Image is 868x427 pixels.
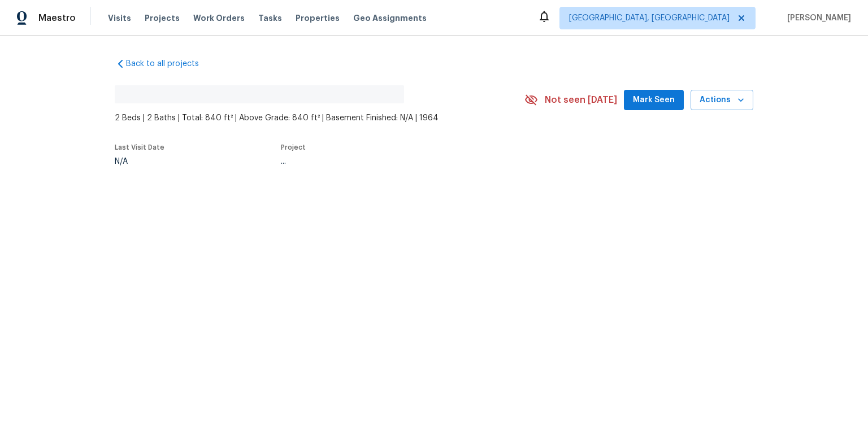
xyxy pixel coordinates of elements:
[115,58,223,69] a: Back to all projects
[700,93,744,107] span: Actions
[258,14,282,22] span: Tasks
[145,12,180,24] span: Projects
[545,94,617,106] span: Not seen [DATE]
[115,144,164,151] span: Last Visit Date
[281,158,498,165] div: ...
[624,90,684,111] button: Mark Seen
[115,158,164,165] div: N/A
[353,12,427,24] span: Geo Assignments
[115,112,524,124] span: 2 Beds | 2 Baths | Total: 840 ft² | Above Grade: 840 ft² | Basement Finished: N/A | 1964
[296,12,340,24] span: Properties
[691,90,753,111] button: Actions
[193,12,245,24] span: Work Orders
[569,12,730,24] span: [GEOGRAPHIC_DATA], [GEOGRAPHIC_DATA]
[633,93,675,107] span: Mark Seen
[108,12,131,24] span: Visits
[783,12,851,24] span: [PERSON_NAME]
[38,12,76,24] span: Maestro
[281,144,306,151] span: Project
